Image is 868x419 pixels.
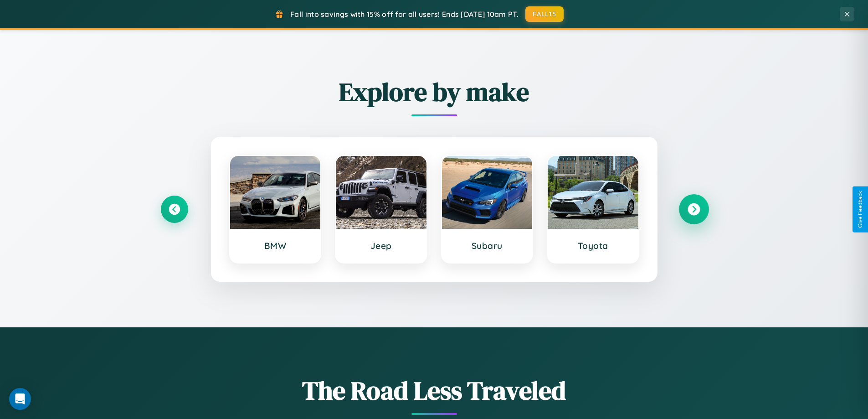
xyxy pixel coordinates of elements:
h1: The Road Less Traveled [161,373,708,408]
div: Give Feedback [857,191,863,228]
h3: BMW [239,240,312,251]
h2: Explore by make [161,74,708,109]
button: FALL15 [525,6,564,22]
div: Open Intercom Messenger [9,388,31,410]
h3: Subaru [451,240,524,251]
span: Fall into savings with 15% off for all users! Ends [DATE] 10am PT. [290,10,519,19]
h3: Jeep [345,240,417,251]
h3: Toyota [557,240,629,251]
